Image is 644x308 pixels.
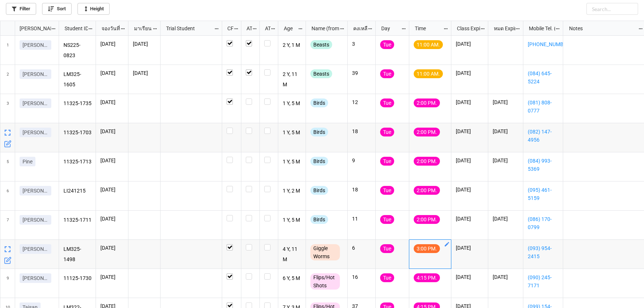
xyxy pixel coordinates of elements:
div: Class Expiration [452,24,480,32]
p: 11325-1711 [63,215,92,225]
p: [PERSON_NAME] [23,187,48,194]
div: Time [410,24,443,32]
p: 3 [352,40,371,48]
p: [PERSON_NAME] [23,70,48,78]
p: [PERSON_NAME] [23,41,48,49]
div: จองวันที่ [97,24,121,32]
p: 11 [352,215,371,222]
input: Search... [586,3,638,15]
a: (093) 954-2415 [528,244,558,260]
p: 39 [352,69,371,77]
p: 4 Y, 11 M [283,244,302,264]
div: Birds [310,215,328,224]
p: 2 Y, 1 M [283,40,302,51]
div: 2:00 PM. [414,215,440,224]
p: [PERSON_NAME] [23,274,48,282]
p: [DATE] [456,69,483,77]
div: Flips/Hot Shots [310,273,340,290]
p: [DATE] [493,273,519,281]
div: CF [223,24,234,32]
p: LM325-1605 [63,69,92,89]
div: grid [0,21,59,36]
p: 11325-1703 [63,128,92,138]
a: (084) 645-5224 [528,69,558,86]
p: [DATE] [456,98,483,106]
p: [DATE] [493,157,519,164]
p: 11125-1730 [63,273,92,284]
a: (081) 808-0777 [528,98,558,115]
div: Tue [380,273,394,282]
p: [DATE] [100,215,124,222]
p: 18 [352,128,371,135]
p: [DATE] [100,273,124,281]
p: 11325-1713 [63,157,92,167]
div: Mobile Tel. (from Nick Name) [524,24,555,32]
div: 2:00 PM. [414,186,440,195]
a: (086) 170-0799 [528,215,558,231]
p: [DATE] [493,215,519,222]
p: [DATE] [100,186,124,193]
p: LI241215 [63,186,92,196]
span: 9 [7,269,9,298]
div: Birds [310,98,328,107]
span: 1 [7,36,9,65]
a: Height [78,3,110,15]
a: Sort [42,3,72,15]
p: 9 [352,157,371,164]
div: Day [377,24,401,32]
p: 1 Y, 5 M [283,128,302,138]
div: Tue [380,186,394,195]
span: 7 [7,211,9,239]
p: [DATE] [100,128,124,135]
a: [PHONE_NUMBER] [528,40,558,48]
p: [DATE] [100,157,124,164]
div: คงเหลือ (from Nick Name) [349,24,368,32]
p: 2 Y, 11 M [283,69,302,89]
p: Pine [23,158,32,165]
div: ATK [261,24,271,32]
div: 11:00 AM. [414,40,443,49]
p: [DATE] [456,215,483,222]
p: [DATE] [100,98,124,106]
p: [PERSON_NAME] [23,129,48,136]
div: Student ID (from [PERSON_NAME] Name) [60,24,88,32]
p: 18 [352,186,371,193]
div: 2:00 PM. [414,157,440,166]
p: [DATE] [456,273,483,281]
div: Birds [310,157,328,166]
p: [DATE] [133,40,156,48]
p: 6 [352,244,371,252]
a: (084) 993-5369 [528,157,558,173]
div: Beasts [310,40,332,49]
p: [DATE] [493,98,519,106]
p: 1 Y, 5 M [283,215,302,225]
p: [PERSON_NAME] [23,245,48,253]
p: 11325-1735 [63,98,92,109]
div: Age [279,24,298,32]
span: 3 [7,94,9,123]
div: Birds [310,186,328,195]
p: [DATE] [133,69,156,77]
div: Beasts [310,69,332,78]
div: Tue [380,157,394,166]
p: 6 Y, 5 M [283,273,302,284]
p: [DATE] [100,40,124,48]
div: Tue [380,40,394,49]
div: Tue [380,98,394,107]
div: หมด Expired date (from [PERSON_NAME] Name) [489,24,515,32]
div: มาเรียน [130,24,153,32]
div: Name (from Class) [307,24,340,32]
p: NS225-0823 [63,40,92,60]
p: [DATE] [100,69,124,77]
div: Tue [380,244,394,253]
div: Trial Student [162,24,214,32]
p: [DATE] [456,128,483,135]
div: Birds [310,128,328,136]
span: 6 [7,181,9,210]
div: 2:00 PM. [414,98,440,107]
a: (095) 461-5159 [528,186,558,202]
div: ATT [242,24,252,32]
p: [DATE] [456,186,483,193]
p: [PERSON_NAME] [23,100,48,107]
p: LM325-1498 [63,244,92,264]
